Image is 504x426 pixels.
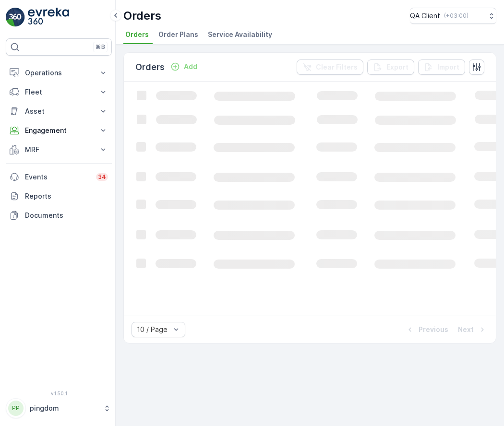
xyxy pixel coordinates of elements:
button: Add [167,61,201,72]
p: Import [437,62,459,72]
p: ⌘B [96,43,105,51]
p: Engagement [25,126,93,135]
p: Clear Filters [316,62,358,72]
p: Add [184,62,197,71]
img: logo_light-DOdMpM7g.png [28,8,69,27]
p: QA Client [410,11,440,21]
button: QA Client(+03:00) [410,8,496,24]
div: PP [8,401,24,416]
button: Export [367,59,414,75]
p: Fleet [25,87,93,97]
button: Import [418,59,465,75]
button: Clear Filters [297,59,363,75]
button: Asset [6,102,112,121]
p: Orders [123,8,161,24]
button: Engagement [6,121,112,140]
p: Events [25,172,90,182]
button: MRF [6,140,112,159]
p: Documents [25,211,108,220]
button: Previous [404,324,449,335]
a: Reports [6,187,112,206]
p: MRF [25,145,93,154]
p: Reports [25,191,108,201]
button: Fleet [6,83,112,102]
span: v 1.50.1 [6,390,112,396]
a: Documents [6,206,112,225]
p: Orders [135,60,165,74]
button: PPpingdom [6,398,112,418]
a: Events34 [6,167,112,187]
p: Next [458,325,474,334]
img: logo [6,8,25,27]
p: Previous [419,325,448,334]
span: Orders [125,30,149,39]
p: Asset [25,106,93,116]
p: Export [386,62,408,72]
p: pingdom [30,403,98,413]
p: ( +03:00 ) [444,12,468,20]
p: Operations [25,68,93,78]
button: Operations [6,63,112,83]
span: Order Plans [158,30,198,39]
span: Service Availability [208,30,272,39]
button: Next [457,324,488,335]
p: 34 [98,173,106,181]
